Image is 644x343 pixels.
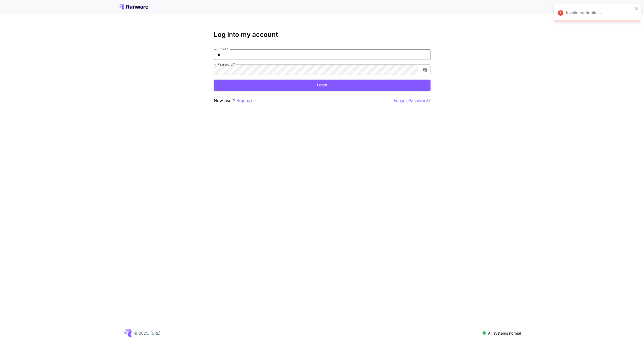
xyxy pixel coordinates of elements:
p: New user? [214,97,252,104]
button: Login [214,80,431,91]
label: Password [218,62,235,67]
button: Sign up [237,97,252,104]
p: © 2025, [URL] [134,330,160,336]
button: toggle password visibility [420,65,430,75]
h3: Log into my account [214,31,431,38]
button: close [635,6,639,11]
label: Email [218,47,228,51]
p: All systems normal [488,330,521,336]
button: Forgot Password? [394,97,431,104]
div: Invalid credentials [566,10,633,16]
